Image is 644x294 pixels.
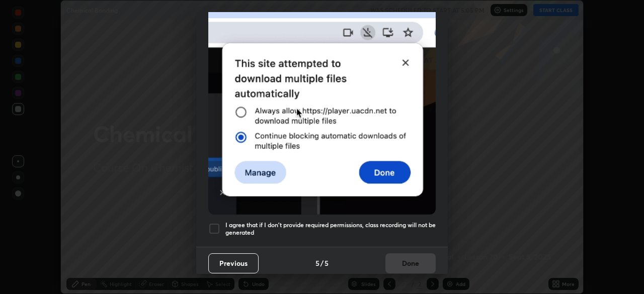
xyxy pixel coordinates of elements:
[225,221,436,237] h5: I agree that if I don't provide required permissions, class recording will not be generated
[208,253,259,273] button: Previous
[315,258,319,268] h4: 5
[320,258,324,268] h4: /
[325,258,329,268] h4: 5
